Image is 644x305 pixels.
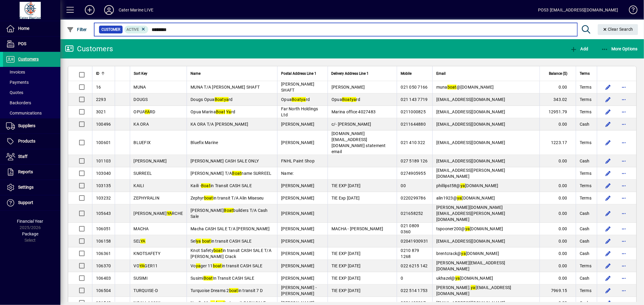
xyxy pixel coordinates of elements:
span: 103135 [96,183,111,188]
span: Sel in transit CASH SALE [191,239,252,244]
span: Filter [67,27,87,32]
a: Invoices [3,67,60,77]
span: [EMAIL_ADDRESS][DOMAIN_NAME] [436,97,505,102]
span: Home [18,26,29,31]
span: alin1923@ [DOMAIN_NAME] [436,196,495,200]
span: MUNA T/A [PERSON_NAME] SHAFT [191,85,260,90]
span: 16 [96,85,101,90]
span: [PERSON_NAME] [281,183,314,188]
span: [PERSON_NAME][DOMAIN_NAME][EMAIL_ADDRESS][PERSON_NAME][DOMAIN_NAME] [436,205,505,222]
td: 0.00 [540,192,576,204]
span: Cash [580,250,590,256]
span: 00 [401,183,406,188]
em: Ya [226,109,231,114]
span: 021 410 322 [401,140,425,145]
span: Delivery Address Line 1 [332,70,369,77]
span: TIE EXP [DATE] [332,276,361,281]
span: KA ORA T/A [PERSON_NAME] [191,122,248,127]
em: boat [204,196,213,200]
span: SEL [134,239,146,244]
td: 0.00 [540,235,576,247]
span: Payments [6,80,29,85]
span: Terms [580,109,591,115]
button: Edit [603,156,613,166]
span: Invoices [6,70,25,74]
span: Terms [580,84,591,90]
span: Reports [18,169,33,174]
em: ya [196,239,201,244]
span: tspooner200@ [DOMAIN_NAME] [436,226,503,231]
button: Edit [603,95,613,104]
button: Add [80,5,99,15]
span: [PERSON_NAME] [281,140,314,145]
span: [PERSON_NAME] RCHE [134,211,183,216]
span: 106361 [96,251,111,256]
span: [PERSON_NAME] [281,239,314,244]
div: Mobile [401,70,428,77]
button: Edit [603,168,613,178]
span: 103040 [96,171,111,176]
span: Balance ($) [549,70,567,77]
button: Edit [603,273,613,283]
span: TIE EXP [DATE] [332,251,361,256]
span: Name [191,70,200,77]
button: More options [619,286,629,295]
span: KNOTSAFETY [134,251,161,256]
span: Terms [580,96,591,102]
span: Terms [580,170,591,176]
button: More options [619,119,629,129]
span: ID [96,70,99,77]
em: ya [457,196,462,200]
span: [PERSON_NAME] T/A name SURREEL [191,171,271,176]
a: Communications [3,108,60,118]
span: Cash [580,275,590,281]
button: Edit [603,224,613,234]
td: 0.00 [540,204,576,223]
em: Boat [224,208,233,213]
span: 101103 [96,159,111,163]
button: More options [619,249,629,258]
span: Support [18,200,33,205]
a: Backorders [3,98,60,108]
span: [PERSON_NAME] builders T/A Cash Sale [191,208,268,219]
a: Reports [3,165,60,180]
button: More options [619,273,629,283]
span: 021658252 [401,211,423,216]
em: ya [461,251,466,256]
em: Boat [215,97,224,102]
a: Suppliers [3,118,60,134]
span: [PERSON_NAME] CASH SALE ONLY [191,159,259,163]
div: Name [191,70,274,77]
em: ya [196,263,201,268]
em: boat [447,85,457,90]
span: Cash [580,226,590,232]
button: More options [619,138,629,147]
span: Active [127,27,139,32]
span: 106158 [96,239,111,244]
span: 0 [401,276,403,281]
button: More Options [600,43,639,54]
span: Dougs Opua rd [191,97,233,102]
button: Edit [603,236,613,246]
a: Home [3,21,60,36]
button: Filter [65,24,88,35]
div: Balance ($) [543,70,573,77]
button: Edit [603,261,613,271]
span: muna @[DOMAIN_NAME] [436,85,494,90]
span: Staff [18,154,27,159]
span: Opua Marina rd [191,109,235,114]
em: ya [471,285,476,290]
button: More options [619,209,629,218]
em: ya [301,97,306,102]
div: ID [96,70,111,77]
button: More options [619,236,629,246]
span: Turquoise Dreams 2 in transit 7 D [191,288,263,293]
em: boat [229,288,238,293]
span: Vo ger 11 in transit CASH SALE [191,263,263,268]
a: POS [3,36,60,52]
span: Suppliers [18,123,35,128]
span: 0211644880 [401,122,426,127]
em: ya [351,97,356,102]
button: More options [619,193,629,203]
span: Terms [580,183,591,189]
